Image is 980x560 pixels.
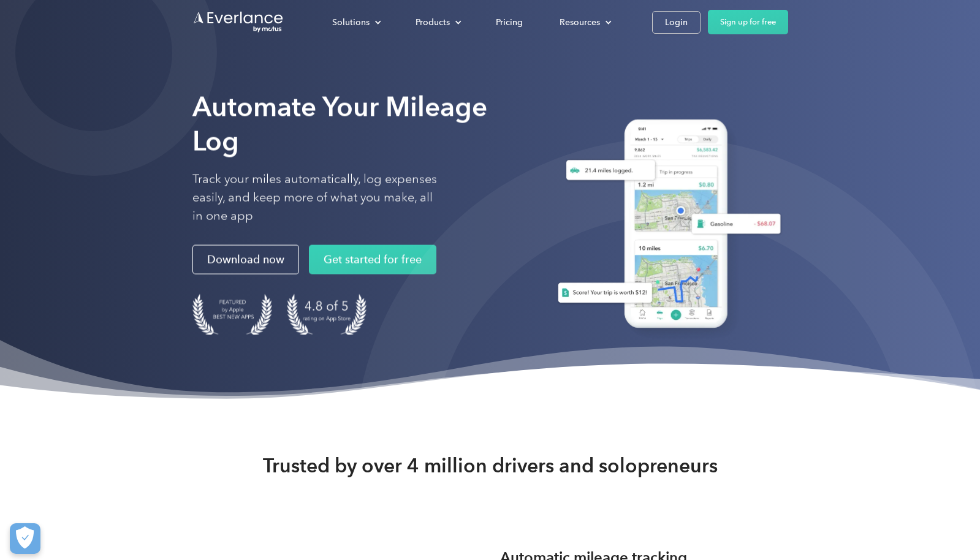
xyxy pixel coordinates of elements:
a: Download now [192,245,299,274]
div: Products [416,15,450,30]
p: Track your miles automatically, log expenses easily, and keep more of what you make, all in one app [192,170,438,225]
img: Badge for Featured by Apple Best New Apps [192,294,272,335]
div: Resources [560,15,600,30]
a: Sign up for free [708,10,788,34]
div: Products [403,12,471,33]
a: Go to homepage [192,10,284,34]
a: Get started for free [309,245,436,274]
div: Login [665,15,688,30]
div: Pricing [496,15,523,30]
img: Everlance, mileage tracker app, expense tracking app [543,110,788,342]
div: Solutions [320,12,391,33]
strong: Trusted by over 4 million drivers and solopreneurs [263,453,718,478]
img: 4.9 out of 5 stars on the app store [287,294,367,335]
strong: Automate Your Mileage Log [192,91,487,157]
button: Cookies Settings [10,523,40,554]
a: Login [652,11,701,34]
div: Solutions [332,15,370,30]
div: Resources [547,12,621,33]
a: Pricing [484,12,535,33]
